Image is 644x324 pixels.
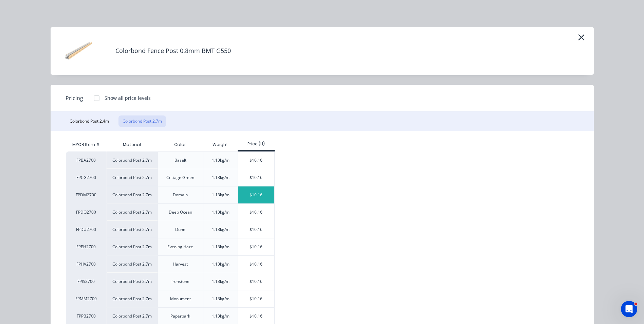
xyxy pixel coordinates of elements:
[66,238,107,255] div: FPEH2700
[169,209,192,215] div: Deep Ocean
[238,141,275,147] div: Price (H)
[173,261,188,267] div: Harvest
[238,290,274,307] div: $10.16
[107,273,158,290] div: Colorbond Post 2.7m
[107,186,158,203] div: Colorbond Post 2.7m
[212,227,229,233] div: 1.13kg/m
[212,261,229,267] div: 1.13kg/m
[238,221,274,238] div: $10.16
[238,169,274,186] div: $10.16
[212,296,229,302] div: 1.13kg/m
[61,34,95,68] img: Colorbond Fence Post 0.8mm BMT G550
[66,273,107,290] div: FPIS2700
[175,227,185,233] div: Dune
[105,94,151,102] div: Show all price levels
[107,151,158,169] div: Colorbond Post 2.7m
[118,115,166,127] button: Colorbond Post 2.7m
[66,186,107,203] div: FPDM2700
[170,296,191,302] div: Monument
[212,244,229,250] div: 1.13kg/m
[212,192,229,198] div: 1.13kg/m
[212,209,229,215] div: 1.13kg/m
[212,175,229,181] div: 1.13kg/m
[169,136,191,153] div: Color
[238,186,274,203] div: $10.16
[66,151,107,169] div: FPBA2700
[238,256,274,273] div: $10.16
[238,152,274,169] div: $10.16
[66,169,107,186] div: FPCG2700
[238,238,274,255] div: $10.16
[66,290,107,307] div: FPMM2700
[621,301,637,317] iframe: Intercom live chat
[66,115,113,127] button: Colorbond Post 2.4m
[166,175,194,181] div: Cottage Green
[107,221,158,238] div: Colorbond Post 2.7m
[66,138,107,151] div: MYOB Item #
[66,203,107,221] div: FPDO2700
[207,136,234,153] div: Weight
[212,157,229,163] div: 1.13kg/m
[171,278,189,285] div: Ironstone
[170,313,190,319] div: Paperbark
[105,44,241,57] h4: Colorbond Fence Post 0.8mm BMT G550
[66,94,83,102] span: Pricing
[107,203,158,221] div: Colorbond Post 2.7m
[167,244,193,250] div: Evening Haze
[66,221,107,238] div: FPDU2700
[107,255,158,273] div: Colorbond Post 2.7m
[107,238,158,255] div: Colorbond Post 2.7m
[238,273,274,290] div: $10.16
[238,204,274,221] div: $10.16
[107,290,158,307] div: Colorbond Post 2.7m
[66,255,107,273] div: FPHV2700
[107,138,158,151] div: Material
[173,192,188,198] div: Domain
[107,169,158,186] div: Colorbond Post 2.7m
[174,157,186,163] div: Basalt
[212,278,229,285] div: 1.13kg/m
[212,313,229,319] div: 1.13kg/m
